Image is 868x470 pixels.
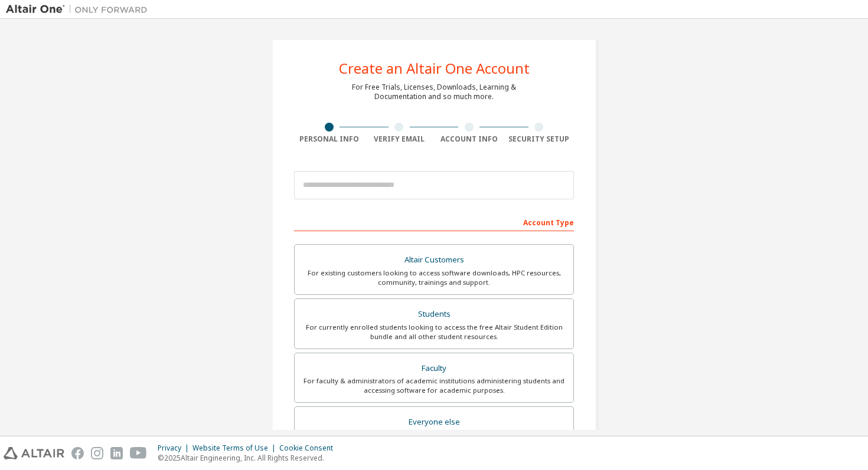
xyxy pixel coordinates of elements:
div: Cookie Consent [279,443,340,453]
div: Personal Info [294,134,364,144]
div: Faculty [302,360,566,377]
p: © 2025 Altair Engineering, Inc. All Rights Reserved. [158,453,340,463]
div: Everyone else [302,414,566,430]
div: Account Info [434,134,504,144]
div: For currently enrolled students looking to access the free Altair Student Edition bundle and all ... [302,323,566,341]
div: Security Setup [504,134,575,144]
img: linkedin.svg [110,447,123,459]
div: Account Type [294,212,574,231]
div: Create an Altair One Account [339,61,530,75]
div: Website Terms of Use [192,443,279,453]
div: Verify Email [364,134,435,144]
img: youtube.svg [130,447,147,459]
img: Altair One [6,4,154,15]
img: instagram.svg [91,447,103,459]
div: For existing customers looking to access software downloads, HPC resources, community, trainings ... [302,268,566,287]
img: altair_logo.svg [4,447,64,459]
div: For Free Trials, Licenses, Downloads, Learning & Documentation and so much more. [352,83,516,101]
div: Altair Customers [302,252,566,268]
div: Privacy [158,443,192,453]
div: For faculty & administrators of academic institutions administering students and accessing softwa... [302,376,566,395]
div: Students [302,306,566,323]
img: facebook.svg [71,447,84,459]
